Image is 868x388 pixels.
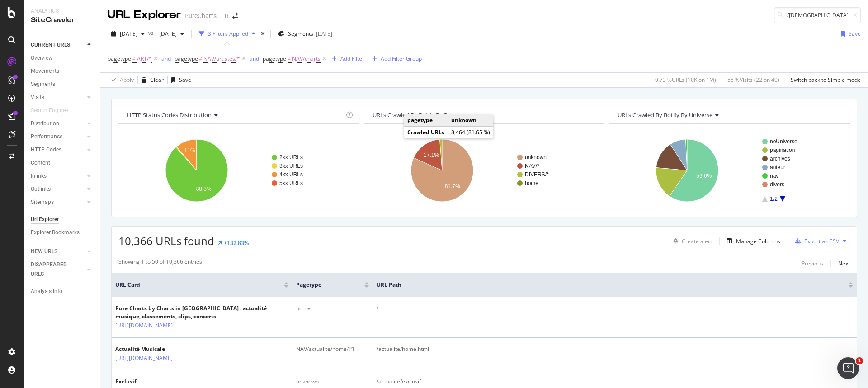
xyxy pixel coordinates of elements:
div: Save [179,76,191,84]
div: [DATE] [316,30,332,38]
div: Segments [31,80,55,89]
div: Export as CSV [804,237,839,245]
text: pagination [770,147,795,153]
a: Inlinks [31,171,85,181]
a: [URL][DOMAIN_NAME] [115,354,173,363]
div: Url Explorer [31,215,59,224]
a: Content [31,158,94,168]
div: NAV/actualite/home/P1 [296,345,369,353]
div: PureCharts - FR [184,11,229,20]
div: HTTP Codes [31,145,61,155]
span: URL Card [115,281,282,289]
text: 17.1% [424,152,439,158]
div: Visits [31,93,44,102]
a: Distribution [31,119,85,128]
button: Next [838,258,850,269]
text: noUniverse [770,138,797,145]
a: Outlinks [31,185,85,194]
a: Explorer Bookmarks [31,228,94,237]
text: DIVERS/* [525,171,549,178]
div: 55 % Visits ( 22 on 40 ) [727,76,779,84]
div: Actualité Musicale [115,345,202,353]
div: DISAPPEARED URLS [31,260,76,279]
button: Export as CSV [792,234,839,248]
input: Find a URL [774,7,861,23]
text: 3xx URLs [279,163,303,169]
text: 11% [184,147,195,154]
div: home [296,304,369,312]
div: Outlinks [31,185,51,194]
button: Create alert [670,234,712,248]
button: Segments[DATE] [274,27,336,41]
span: URLs Crawled By Botify By pagetype [373,111,469,119]
div: SiteCrawler [31,15,93,25]
svg: A chart. [609,131,848,210]
span: NAV/artistes/* [203,52,240,65]
text: 4xx URLs [279,171,303,178]
div: Add Filter [340,55,364,62]
div: URL Explorer [108,7,181,23]
div: Save [849,30,861,38]
button: [DATE] [156,27,188,41]
a: HTTP Codes [31,145,85,155]
div: Showing 1 to 50 of 10,366 entries [118,258,202,269]
div: Switch back to Simple mode [791,76,861,84]
span: 10,366 URLs found [118,233,214,248]
div: Apply [120,76,134,84]
span: 2025 Sep. 12th [120,30,137,38]
text: divers [770,181,784,188]
button: Switch back to Simple mode [787,73,861,87]
a: DISAPPEARED URLS [31,260,85,279]
div: Movements [31,66,59,76]
text: 81.7% [444,183,460,189]
div: Distribution [31,119,59,128]
button: Add Filter [328,53,364,64]
svg: A chart. [364,131,603,210]
div: Inlinks [31,171,47,181]
a: Movements [31,66,94,76]
div: Previous [802,260,823,267]
div: CURRENT URLS [31,40,70,50]
button: and [250,54,259,63]
span: NAV/charts [292,52,321,65]
text: NAV/* [525,163,539,169]
text: 2xx URLs [279,154,303,161]
div: times [259,29,267,38]
span: URL Path [377,281,835,289]
span: 2025 Jul. 13th [156,30,177,38]
div: 0.73 % URLs ( 10K on 1M ) [655,76,716,84]
svg: A chart. [118,131,357,210]
a: Analysis Info [31,287,94,296]
h4: HTTP Status Codes Distribution [125,108,344,122]
div: Analysis Info [31,287,62,296]
h4: URLs Crawled By Botify By pagetype [371,108,597,122]
div: +132.83% [224,239,249,247]
div: and [161,55,171,62]
text: archives [770,156,790,162]
button: Previous [802,258,823,269]
div: /actualite/exclusif [377,378,853,386]
span: HTTP Status Codes Distribution [127,111,212,119]
div: unknown [296,378,369,386]
div: Add Filter Group [381,55,422,62]
span: ≠ [288,55,291,62]
div: Exclusif [115,378,202,386]
span: pagetype [296,281,351,289]
text: 59.6% [697,173,712,179]
div: Search Engines [31,106,68,115]
text: 5xx URLs [279,180,303,186]
text: 1/2 [770,196,778,202]
div: Explorer Bookmarks [31,228,80,237]
text: unknown [525,154,547,161]
a: NEW URLS [31,247,85,256]
button: Apply [108,73,134,87]
a: Search Engines [31,106,77,115]
div: Performance [31,132,62,142]
div: Clear [150,76,164,84]
div: arrow-right-arrow-left [232,13,238,19]
a: Performance [31,132,85,142]
text: auteur [770,164,785,170]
